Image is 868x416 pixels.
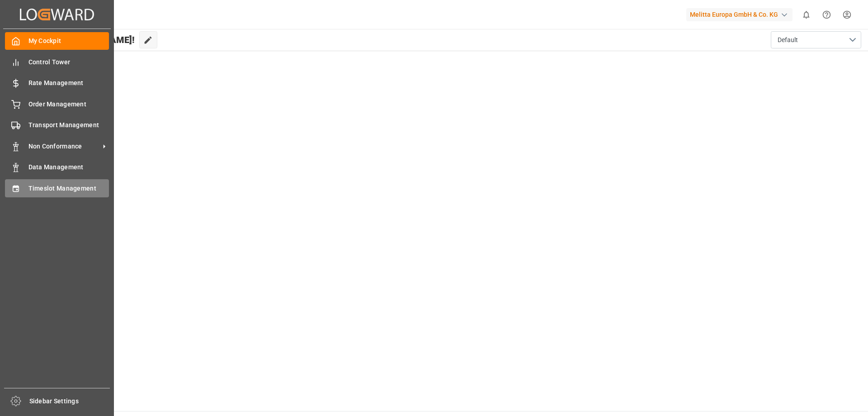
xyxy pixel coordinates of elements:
[38,31,135,48] span: Hello [PERSON_NAME]!
[5,116,109,134] a: Transport Management
[28,142,100,151] span: Non Conformance
[5,179,109,197] a: Timeslot Management
[28,100,109,109] span: Order Management
[5,53,109,71] a: Control Tower
[28,57,109,67] span: Control Tower
[5,158,109,176] a: Data Management
[28,120,109,130] span: Transport Management
[29,397,110,406] span: Sidebar Settings
[796,5,816,25] button: show 0 new notifications
[778,35,798,45] span: Default
[771,31,861,48] button: open menu
[686,6,796,23] button: Melitta Europa GmbH & Co. KG
[28,163,109,172] span: Data Management
[28,184,109,193] span: Timeslot Management
[5,74,109,92] a: Rate Management
[5,32,109,50] a: My Cockpit
[5,95,109,113] a: Order Management
[28,78,109,88] span: Rate Management
[28,36,109,46] span: My Cockpit
[816,5,837,25] button: Help Center
[686,8,793,21] div: Melitta Europa GmbH & Co. KG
